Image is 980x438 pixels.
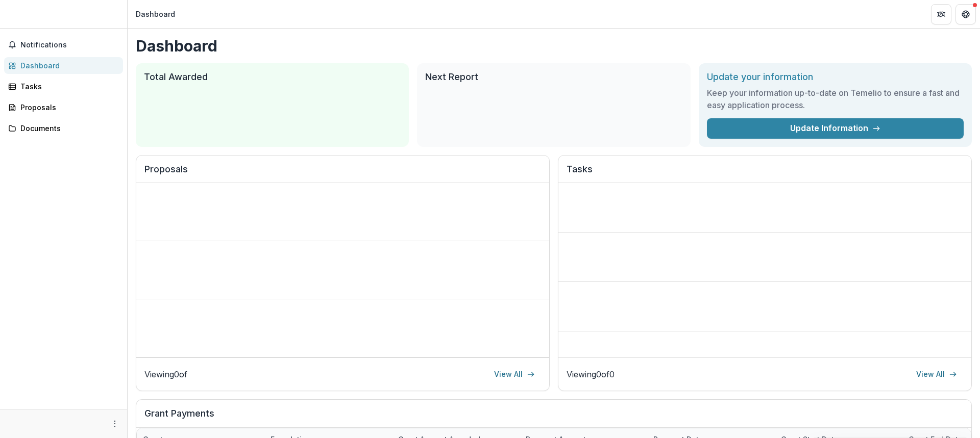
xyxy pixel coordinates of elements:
div: Dashboard [136,9,175,19]
h2: Proposals [144,164,541,183]
h2: Tasks [567,164,963,183]
a: Update Information [707,118,964,139]
p: Viewing 0 of [144,368,187,380]
h3: Keep your information up-to-date on Temelio to ensure a fast and easy application process. [707,87,964,111]
h2: Next Report [425,71,682,83]
a: Proposals [4,99,123,116]
div: Documents [20,123,115,134]
span: Notifications [20,41,119,49]
button: More [109,418,121,430]
h2: Update your information [707,71,964,83]
nav: breadcrumb [132,7,179,21]
p: Viewing 0 of 0 [567,368,615,380]
a: Documents [4,120,123,137]
div: Tasks [20,81,115,92]
h2: Total Awarded [144,71,401,83]
h1: Dashboard [136,37,972,55]
a: Dashboard [4,57,123,74]
a: View All [488,366,541,382]
button: Get Help [955,4,976,24]
a: Tasks [4,78,123,95]
button: Partners [931,4,951,24]
button: Notifications [4,37,123,53]
div: Dashboard [20,60,115,71]
a: View All [910,366,963,382]
div: Proposals [20,102,115,113]
h2: Grant Payments [144,408,963,427]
